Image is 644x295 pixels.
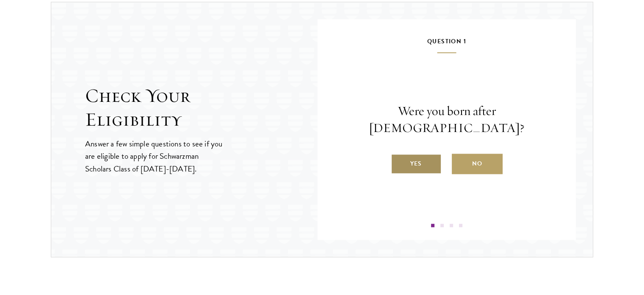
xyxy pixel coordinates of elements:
h5: Question 1 [343,36,550,53]
label: Yes [391,154,442,174]
p: Answer a few simple questions to see if you are eligible to apply for Schwarzman Scholars Class o... [85,138,224,174]
label: No [452,154,503,174]
p: Were you born after [DEMOGRAPHIC_DATA]? [343,103,550,137]
h2: Check Your Eligibility [85,84,318,132]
